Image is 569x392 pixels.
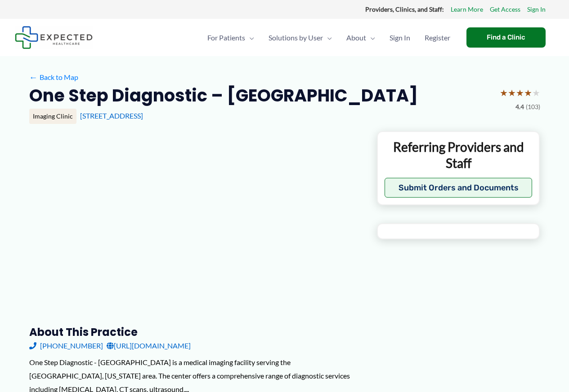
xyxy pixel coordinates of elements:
h2: One Step Diagnostic – [GEOGRAPHIC_DATA] [29,84,418,106]
span: For Patients [207,22,245,53]
a: [STREET_ADDRESS] [80,111,143,120]
a: [PHONE_NUMBER] [29,339,103,352]
span: ★ [508,84,516,101]
span: Register [425,22,450,53]
span: Solutions by User [269,22,323,53]
span: Sign In [390,22,410,53]
span: ★ [500,84,508,101]
p: Referring Providers and Staff [385,139,533,172]
a: Find a Clinic [466,27,546,48]
a: ←Back to Map [29,70,78,84]
a: [URL][DOMAIN_NAME] [107,339,191,352]
span: Menu Toggle [366,22,375,53]
span: 4.4 [515,101,524,113]
span: ★ [516,84,524,101]
a: Sign In [527,4,546,15]
a: Sign In [382,22,417,53]
a: Register [417,22,457,53]
a: AboutMenu Toggle [339,22,382,53]
span: ★ [532,84,540,101]
span: (103) [526,101,540,113]
a: Get Access [490,4,520,15]
a: For PatientsMenu Toggle [200,22,261,53]
span: Menu Toggle [323,22,332,53]
span: ← [29,73,38,81]
div: Imaging Clinic [29,109,76,124]
button: Submit Orders and Documents [385,178,533,198]
span: Menu Toggle [245,22,254,53]
a: Solutions by UserMenu Toggle [261,22,339,53]
nav: Primary Site Navigation [200,22,457,53]
h3: About this practice [29,325,363,339]
a: Learn More [451,4,483,15]
img: Expected Healthcare Logo - side, dark font, small [15,26,93,49]
span: About [346,22,366,53]
strong: Providers, Clinics, and Staff: [365,5,444,13]
span: ★ [524,84,532,101]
